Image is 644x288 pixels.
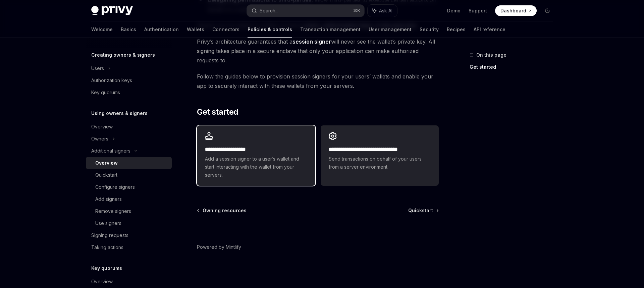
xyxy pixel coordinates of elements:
a: Key quorums [86,87,172,99]
span: Follow the guides below to provision session signers for your users’ wallets and enable your app ... [197,72,439,91]
div: Taking actions [91,243,123,251]
div: Signing requests [91,231,128,239]
h5: Creating owners & signers [91,51,155,59]
a: User management [369,21,412,38]
div: Add signers [95,195,122,203]
span: Add a session signer to a user’s wallet and start interacting with the wallet from your servers. [205,155,307,179]
h5: Using owners & signers [91,109,148,117]
a: Owning resources [198,207,247,214]
a: Signing requests [86,229,172,241]
span: ⌘ K [353,8,360,13]
a: Security [420,21,439,38]
div: Overview [95,159,118,167]
a: API reference [474,21,505,38]
span: Ask AI [379,7,392,14]
span: Dashboard [500,7,526,14]
a: Wallets [187,21,204,38]
a: Overview [86,276,172,288]
a: Demo [447,7,461,14]
a: Get started [470,62,558,72]
a: Overview [86,157,172,169]
a: Connectors [212,21,239,38]
button: Toggle dark mode [542,5,553,16]
a: Basics [121,21,136,38]
div: Configure signers [95,183,135,191]
a: Support [469,7,487,14]
span: Quickstart [408,207,433,214]
div: Authorization keys [91,76,132,84]
span: Get started [197,107,238,117]
div: Overview [91,123,113,131]
div: Overview [91,278,113,286]
a: Quickstart [408,207,438,214]
button: Ask AI [368,5,397,17]
span: Send transactions on behalf of your users from a server environment. [329,155,431,171]
span: Owning resources [203,207,247,214]
div: Quickstart [95,171,117,179]
span: On this page [476,51,506,59]
a: Quickstart [86,169,172,181]
button: Search...⌘K [247,5,364,17]
div: Key quorums [91,89,120,97]
a: Dashboard [495,5,537,16]
a: Use signers [86,217,172,229]
a: Transaction management [300,21,361,38]
h5: Key quorums [91,264,122,272]
a: Authorization keys [86,74,172,87]
a: Welcome [91,21,113,38]
div: Use signers [95,219,121,227]
a: Authentication [144,21,179,38]
div: Search... [260,7,278,15]
img: dark logo [91,6,133,15]
div: Owners [91,135,108,143]
div: Remove signers [95,207,131,215]
a: Configure signers [86,181,172,193]
div: Additional signers [91,147,130,155]
a: Powered by Mintlify [197,244,241,250]
div: Users [91,64,104,72]
a: Recipes [447,21,466,38]
a: Overview [86,121,172,133]
a: Policies & controls [248,21,292,38]
a: Taking actions [86,241,172,253]
strong: session signer [292,38,331,45]
span: Privy’s architecture guarantees that a will never see the wallet’s private key. All signing takes... [197,37,439,65]
a: Remove signers [86,205,172,217]
a: Add signers [86,193,172,205]
a: **** **** **** *****Add a session signer to a user’s wallet and start interacting with the wallet... [197,125,315,186]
